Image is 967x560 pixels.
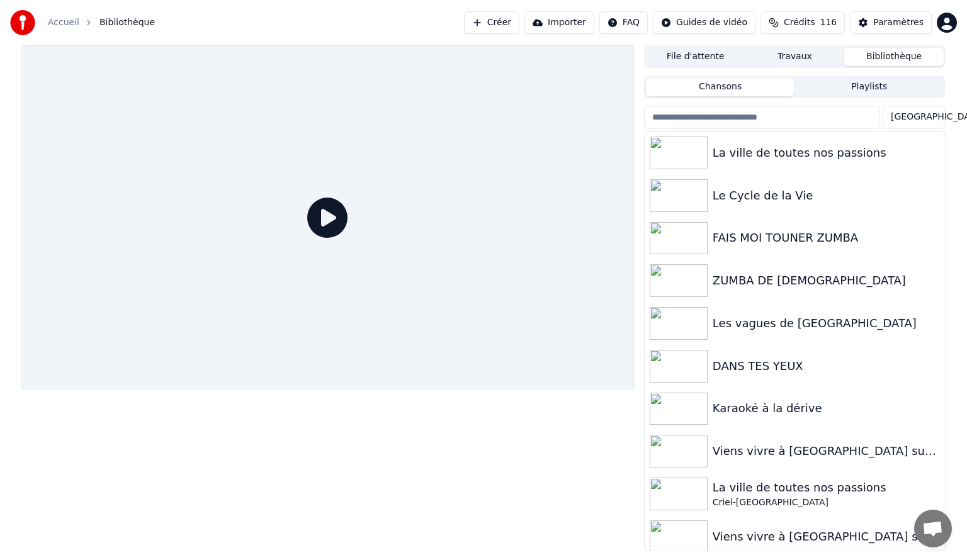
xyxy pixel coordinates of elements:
button: Bibliothèque [844,48,944,66]
span: Bibliothèque [99,16,155,29]
a: Accueil [48,16,79,29]
nav: breadcrumb [48,16,155,29]
button: Paramètres [850,11,932,34]
button: Chansons [646,78,795,96]
div: FAIS MOI TOUNER ZUMBA [713,229,940,247]
button: Playlists [795,78,944,96]
div: Viens vivre à [GEOGRAPHIC_DATA] sur [GEOGRAPHIC_DATA] [713,528,940,546]
div: Le Cycle de la Vie [713,187,940,204]
span: Crédits [784,16,815,29]
div: DANS TES YEUX [713,357,940,375]
img: youka [10,10,35,35]
button: FAQ [599,11,648,34]
button: Importer [524,11,594,34]
div: Criel-[GEOGRAPHIC_DATA] [713,496,940,509]
div: Viens vivre à [GEOGRAPHIC_DATA] sur [GEOGRAPHIC_DATA] [713,442,940,460]
div: Ouvrir le chat [914,510,952,547]
button: Créer [464,11,519,34]
div: La ville de toutes nos passions [713,479,940,496]
button: Guides de vidéo [653,11,755,34]
div: La ville de toutes nos passions [713,144,940,162]
div: Les vagues de [GEOGRAPHIC_DATA] [713,315,940,332]
button: Crédits116 [761,11,845,34]
div: Karaoké à la dérive [713,400,940,417]
button: File d'attente [646,48,745,66]
span: 116 [820,16,837,29]
div: Paramètres [873,16,924,29]
div: ZUMBA DE [DEMOGRAPHIC_DATA] [713,272,940,289]
button: Travaux [745,48,845,66]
